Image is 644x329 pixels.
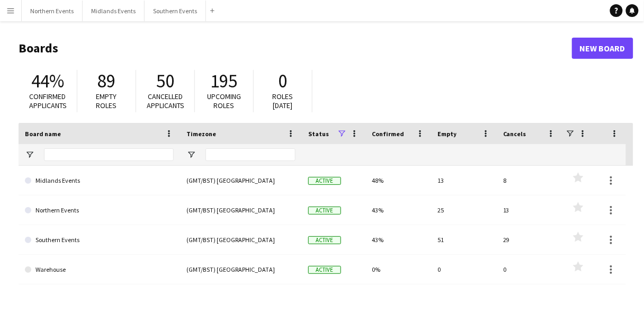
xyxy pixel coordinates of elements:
span: 195 [211,69,238,93]
a: Southern Events [25,225,174,255]
div: 43% [365,195,431,225]
button: Open Filter Menu [25,150,34,159]
div: 0 [431,255,497,284]
span: Timezone [186,130,216,138]
div: (GMT/BST) [GEOGRAPHIC_DATA] [180,225,302,254]
span: Empty roles [96,92,117,110]
span: Cancelled applicants [147,92,184,110]
span: Confirmed [372,130,404,138]
span: 0 [279,69,288,93]
div: 48% [365,166,431,195]
span: 89 [97,69,115,93]
div: 0 [497,255,562,284]
div: (GMT/BST) [GEOGRAPHIC_DATA] [180,195,302,225]
div: 0% [365,255,431,284]
span: 50 [156,69,174,93]
button: Midlands Events [83,1,145,21]
span: Cancels [503,130,526,138]
input: Board name Filter Input [44,148,174,161]
div: 29 [497,225,562,254]
a: Midlands Events [25,166,174,195]
button: Northern Events [22,1,83,21]
button: Southern Events [145,1,206,21]
span: Active [308,266,341,274]
span: Board name [25,130,61,138]
span: Upcoming roles [207,92,241,110]
div: 25 [431,195,497,225]
span: Active [308,236,341,244]
div: 51 [431,225,497,254]
div: 43% [365,225,431,254]
span: Active [308,207,341,215]
input: Timezone Filter Input [205,148,296,161]
span: Empty [437,130,457,138]
a: Warehouse [25,255,174,284]
div: 13 [497,195,562,225]
span: Active [308,177,341,185]
button: Open Filter Menu [186,150,196,159]
a: New Board [572,38,633,59]
span: Status [308,130,329,138]
h1: Boards [19,40,572,56]
span: Confirmed applicants [29,92,67,110]
div: (GMT/BST) [GEOGRAPHIC_DATA] [180,166,302,195]
div: 13 [431,166,497,195]
span: 44% [31,69,64,93]
span: Roles [DATE] [273,92,293,110]
a: Northern Events [25,195,174,225]
div: 8 [497,166,562,195]
div: (GMT/BST) [GEOGRAPHIC_DATA] [180,255,302,284]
